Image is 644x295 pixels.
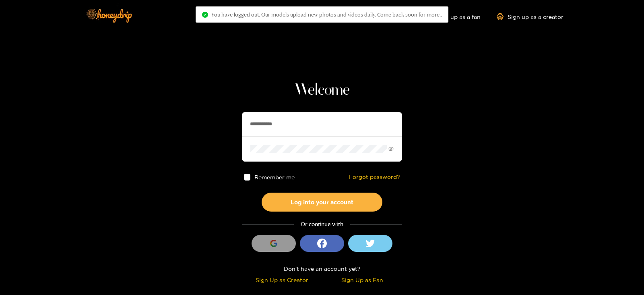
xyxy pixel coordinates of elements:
a: Sign up as a fan [425,13,481,20]
span: Remember me [255,174,295,180]
button: Log into your account [262,193,382,212]
span: check-circle [202,12,208,18]
span: eye-invisible [388,146,394,152]
h1: Welcome [242,81,402,100]
span: You have logged out. Our models upload new photos and videos daily. Come back soon for more.. [211,11,442,18]
div: Sign Up as Fan [324,275,400,285]
div: Don't have an account yet? [242,264,402,273]
div: Sign Up as Creator [244,275,320,285]
div: Or continue with [242,220,402,229]
a: Sign up as a creator [497,13,563,20]
a: Forgot password? [349,174,400,181]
